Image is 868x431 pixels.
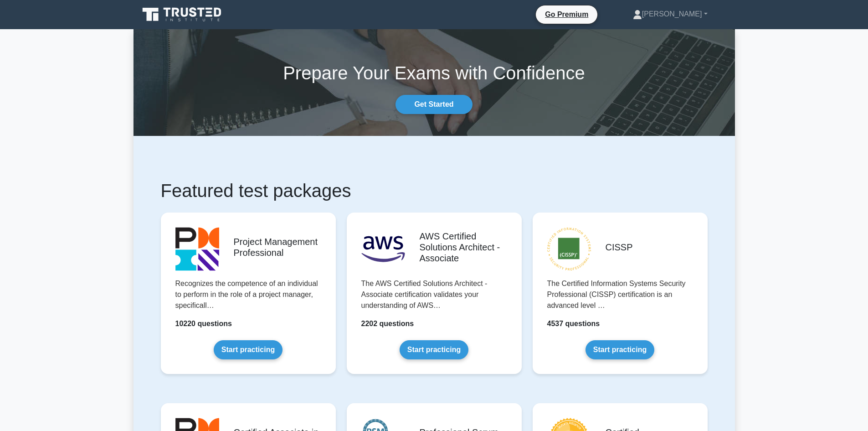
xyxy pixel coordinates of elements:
[586,340,654,359] a: Start practicing
[611,5,729,23] a: [PERSON_NAME]
[539,9,594,20] a: Go Premium
[400,340,468,359] a: Start practicing
[161,180,708,202] h1: Featured test packages
[134,62,735,84] h1: Prepare Your Exams with Confidence
[395,95,472,114] a: Get Started
[214,340,282,359] a: Start practicing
